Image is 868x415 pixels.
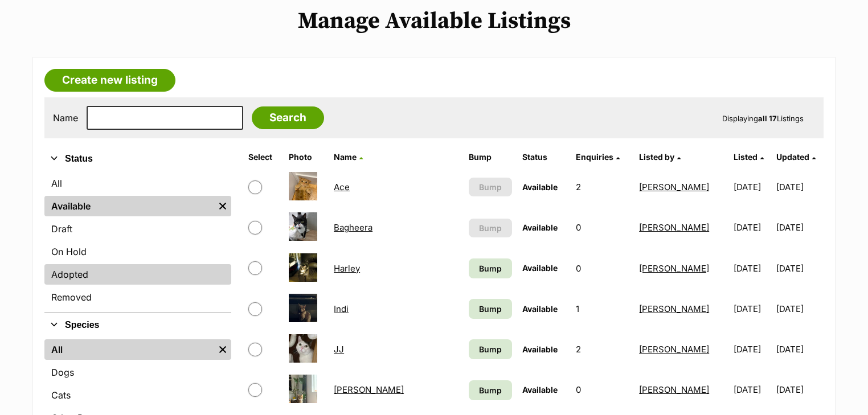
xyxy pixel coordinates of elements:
[469,258,512,278] a: Bump
[334,222,372,233] a: Bagheera
[571,330,633,369] td: 2
[576,152,613,162] span: translation missing: en.admin.listings.index.attributes.enquiries
[639,152,681,162] a: Listed by
[334,152,357,162] span: Name
[639,182,709,192] a: [PERSON_NAME]
[522,304,558,314] span: Available
[334,303,349,314] a: Indi
[776,330,822,369] td: [DATE]
[44,196,214,216] a: Available
[44,287,231,307] a: Removed
[571,249,633,288] td: 0
[776,370,822,409] td: [DATE]
[334,263,360,274] a: Harley
[776,152,809,162] span: Updated
[53,113,78,123] label: Name
[571,167,633,207] td: 2
[44,264,231,285] a: Adopted
[734,152,758,162] span: Listed
[729,208,775,247] td: [DATE]
[334,152,363,162] a: Name
[252,106,324,129] input: Search
[639,222,709,233] a: [PERSON_NAME]
[214,339,231,360] a: Remove filter
[522,182,558,192] span: Available
[44,173,231,194] a: All
[469,178,512,196] button: Bump
[639,344,709,355] a: [PERSON_NAME]
[244,148,282,166] th: Select
[284,148,329,166] th: Photo
[522,344,558,354] span: Available
[522,223,558,232] span: Available
[729,330,775,369] td: [DATE]
[639,303,709,314] a: [PERSON_NAME]
[479,181,502,193] span: Bump
[469,339,512,359] a: Bump
[571,208,633,247] td: 0
[522,263,558,273] span: Available
[44,171,231,312] div: Status
[758,114,777,123] strong: all 17
[214,196,231,216] a: Remove filter
[44,318,231,332] button: Species
[334,182,350,192] a: Ace
[44,339,214,360] a: All
[479,222,502,234] span: Bump
[44,151,231,166] button: Status
[469,299,512,319] a: Bump
[776,289,822,328] td: [DATE]
[722,114,804,123] span: Displaying Listings
[334,384,404,395] a: [PERSON_NAME]
[44,219,231,239] a: Draft
[639,152,674,162] span: Listed by
[734,152,764,162] a: Listed
[639,263,709,274] a: [PERSON_NAME]
[479,262,502,274] span: Bump
[639,384,709,395] a: [PERSON_NAME]
[522,385,558,395] span: Available
[44,241,231,262] a: On Hold
[518,148,570,166] th: Status
[729,370,775,409] td: [DATE]
[469,219,512,237] button: Bump
[776,249,822,288] td: [DATE]
[469,380,512,400] a: Bump
[776,167,822,207] td: [DATE]
[571,289,633,328] td: 1
[479,343,502,355] span: Bump
[334,344,344,355] a: JJ
[776,152,816,162] a: Updated
[44,69,175,92] a: Create new listing
[729,289,775,328] td: [DATE]
[576,152,620,162] a: Enquiries
[571,370,633,409] td: 0
[479,303,502,315] span: Bump
[479,384,502,396] span: Bump
[44,385,231,405] a: Cats
[729,249,775,288] td: [DATE]
[44,362,231,383] a: Dogs
[776,208,822,247] td: [DATE]
[729,167,775,207] td: [DATE]
[464,148,517,166] th: Bump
